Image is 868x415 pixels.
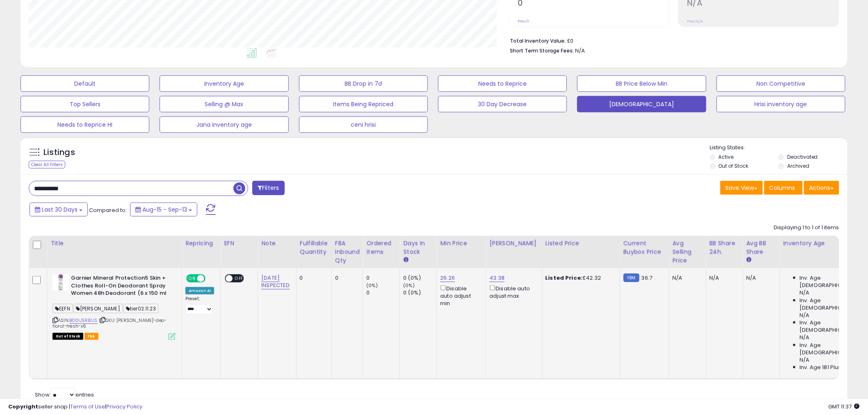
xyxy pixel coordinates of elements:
label: Deactivated [787,153,818,160]
span: [PERSON_NAME] [73,304,123,313]
div: seller snap | | [8,403,142,411]
span: Columns [770,184,795,192]
button: Hrisi inventory age [717,96,845,112]
button: Columns [764,181,803,195]
b: Short Term Storage Fees: [510,47,574,54]
div: N/A [747,274,774,282]
div: Note [261,239,292,248]
h5: Listings [43,147,75,158]
div: Title [50,239,178,248]
button: BB Price Below Min [577,75,706,92]
div: Ordered Items [366,239,396,256]
small: Avg BB Share. [747,256,752,264]
a: Terms of Use [70,403,105,410]
span: ON [187,275,197,282]
div: Clear All Filters [29,161,65,169]
span: All listings that are currently out of stock and unavailable for purchase on Amazon [53,333,83,340]
small: FBM [624,274,640,282]
span: N/A [575,47,585,55]
span: N/A [800,312,810,319]
button: Items Being Repriced [299,96,428,112]
span: N/A [800,356,810,364]
button: Needs to Reprice [438,75,567,92]
span: FBA [85,333,98,340]
div: 0 (0%) [403,289,436,296]
div: Current Buybox Price [624,239,666,256]
span: | SKU: [PERSON_NAME]-deo-floral-fresh-x6 [53,317,167,329]
small: Prev: 0 [518,19,529,24]
small: Prev: N/A [687,19,703,24]
span: Show: entries [35,391,94,399]
b: Garnier Mineral Protection5 Skin + Clothes Roll-On Deodorant Spray Women 48h Deodorant (6 x 150 ml [71,274,171,299]
button: Last 30 Days [30,203,88,217]
button: Actions [804,181,839,195]
div: Displaying 1 to 1 of 1 items [774,224,839,232]
span: N/A [800,289,810,296]
label: Out of Stock [719,162,749,169]
div: 0 [335,274,357,282]
div: EFN [224,239,254,248]
button: Inventory Age [160,75,288,92]
button: Aug-15 - Sep-13 [130,203,197,217]
b: Total Inventory Value: [510,37,566,44]
button: 30 Day Decrease [438,96,567,112]
div: Disable auto adjust max [489,284,535,300]
span: N/A [800,334,810,341]
li: £0 [510,35,833,45]
div: Disable auto adjust min [440,284,480,307]
span: 2025-10-14 11:37 GMT [829,403,860,410]
a: [DATE] INSPECTED [261,274,290,290]
button: Save View [720,181,763,195]
a: 26.26 [440,274,455,282]
div: Avg Selling Price [673,239,703,265]
div: Repricing [185,239,217,248]
button: Non Competitive [717,75,845,92]
div: Days In Stock [403,239,433,256]
div: Fulfillable Quantity [300,239,328,256]
div: Preset: [185,296,214,315]
button: [DEMOGRAPHIC_DATA] [577,96,706,112]
div: Min Price [440,239,482,248]
a: Privacy Policy [106,403,142,410]
b: Listed Price: [546,274,583,282]
div: 0 [366,289,400,296]
div: Amazon AI [185,287,214,294]
div: £42.32 [546,274,614,282]
div: Listed Price [546,239,617,248]
label: Active [719,153,734,160]
p: Listing States: [710,144,847,152]
button: Needs to Reprice HI [21,116,149,133]
div: N/A [710,274,737,282]
span: Last 30 Days [42,205,78,214]
span: EEFN [53,304,73,313]
div: 0 (0%) [403,274,436,282]
div: 0 [366,274,400,282]
span: Aug-15 - Sep-13 [142,205,187,214]
div: BB Share 24h. [710,239,740,256]
label: Archived [787,162,809,169]
div: [PERSON_NAME] [489,239,538,248]
span: OFF [204,275,217,282]
small: Days In Stock. [403,256,408,264]
a: 43.38 [489,274,505,282]
button: Filters [252,181,284,195]
img: 41TdzRVj5JL._SL40_.jpg [53,274,69,291]
small: (0%) [403,282,415,289]
button: Top Sellers [21,96,149,112]
strong: Copyright [8,403,38,410]
button: BB Drop in 7d [299,75,428,92]
div: 0 [300,274,325,282]
button: Default [21,75,149,92]
div: ASIN: [53,274,176,339]
div: Avg BB Share [747,239,777,256]
span: Compared to: [89,206,127,214]
small: (0%) [366,282,378,289]
span: Inv. Age 181 Plus: [800,364,843,371]
span: tier02.11.23 [123,304,158,313]
button: Jana inventory age [160,116,288,133]
div: FBA inbound Qty [335,239,360,265]
span: 36.7 [642,274,653,282]
span: OFF [233,275,246,282]
button: Selling @ Max [160,96,288,112]
div: N/A [673,274,700,282]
